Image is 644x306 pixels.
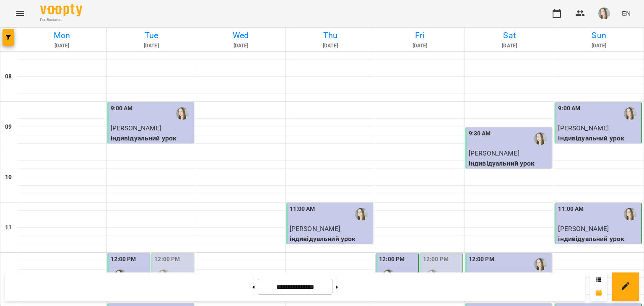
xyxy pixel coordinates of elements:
[197,29,284,42] h6: Wed
[355,208,368,220] img: Ярослава Барабаш
[466,29,553,42] h6: Sat
[469,149,519,157] span: [PERSON_NAME]
[290,234,371,244] p: індивідуальний урок
[624,107,636,120] img: Ярослава Барабаш
[534,258,547,271] img: Ярослава Барабаш
[534,132,547,145] img: Ярослава Барабаш
[558,225,609,233] span: [PERSON_NAME]
[176,107,189,120] img: Ярослава Барабаш
[469,158,551,169] p: індивідуальний урок
[287,29,374,42] h6: Thu
[598,8,610,19] img: a8d7fb5a1d89beb58b3ded8a11ed441a.jpeg
[558,133,640,143] p: індивідуальний урок
[40,17,82,23] span: For Business
[290,205,315,214] label: 11:00 AM
[423,255,449,264] label: 12:00 PM
[18,29,105,42] h6: Mon
[40,4,82,16] img: Voopty Logo
[556,29,642,42] h6: Sun
[466,42,553,50] h6: [DATE]
[558,124,609,132] span: [PERSON_NAME]
[622,9,631,18] span: EN
[111,255,136,264] label: 12:00 PM
[197,42,284,50] h6: [DATE]
[377,42,463,50] h6: [DATE]
[18,42,105,50] h6: [DATE]
[379,255,405,264] label: 12:00 PM
[469,129,491,138] label: 9:30 AM
[377,29,463,42] h6: Fri
[5,122,12,132] h6: 09
[287,42,374,50] h6: [DATE]
[624,208,636,220] img: Ярослава Барабаш
[111,104,133,113] label: 9:00 AM
[558,205,584,214] label: 11:00 AM
[111,124,161,132] span: [PERSON_NAME]
[5,223,12,232] h6: 11
[558,234,640,244] p: індивідуальний урок
[290,225,340,233] span: [PERSON_NAME]
[108,29,195,42] h6: Tue
[10,3,30,23] button: Menu
[5,173,12,182] h6: 10
[469,255,494,264] label: 12:00 PM
[108,42,195,50] h6: [DATE]
[556,42,642,50] h6: [DATE]
[111,133,192,143] p: індивідуальний урок
[154,255,180,264] label: 12:00 PM
[558,104,580,113] label: 9:00 AM
[618,5,634,21] button: EN
[5,72,12,81] h6: 08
